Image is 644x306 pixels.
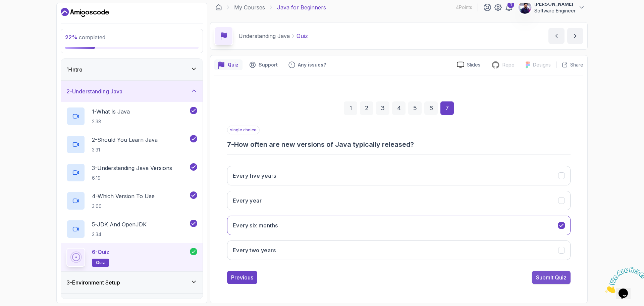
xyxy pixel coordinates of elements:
p: Software Engineer [534,7,576,14]
h3: Every two years [233,246,276,254]
button: Submit Quiz [532,271,571,284]
button: Every two years [227,241,571,260]
a: Dashboard [215,4,222,11]
p: 6:19 [92,175,172,181]
button: 6-Quizquiz [66,248,197,267]
p: 3:34 [92,231,147,238]
p: 3:00 [92,203,155,210]
button: 1-What Is Java2:38 [66,107,197,126]
a: 1 [505,3,513,11]
button: next content [567,28,583,44]
p: 3 - Understanding Java Versions [92,164,172,172]
button: Share [556,61,583,68]
div: 2 [360,101,373,115]
p: single choice [227,126,260,134]
p: 5 - JDK And OpenJDK [92,220,147,228]
div: 3 [376,101,389,115]
div: 4 [392,101,406,115]
h3: 7 - How often are new versions of Java typically released? [227,140,571,149]
p: Quiz [297,32,308,40]
button: Support button [245,59,282,70]
button: previous content [548,28,565,44]
img: user profile image [519,1,531,14]
a: Slides [451,61,486,69]
h3: 1 - Intro [66,65,83,74]
div: 1 [507,1,514,8]
h3: 3 - Environment Setup [66,278,120,287]
p: 6 - Quiz [92,248,109,256]
p: 2:38 [92,118,130,125]
button: 3-Understanding Java Versions6:19 [66,163,197,182]
p: Slides [467,61,480,68]
h3: 2 - Understanding Java [66,87,122,95]
p: Quiz [228,61,238,68]
p: 3:31 [92,146,158,153]
button: 4-Which Version To Use3:00 [66,191,197,210]
div: 6 [424,101,438,115]
button: Every year [227,191,571,210]
button: Every five years [227,166,571,185]
p: 1 - What Is Java [92,107,130,116]
p: Any issues? [298,61,326,68]
button: 1-Intro [61,59,203,80]
p: Repo [502,61,515,68]
span: 22 % [65,34,77,41]
button: 5-JDK And OpenJDK3:34 [66,220,197,238]
p: Understanding Java [238,32,290,40]
div: 7 [440,101,454,115]
p: 2 - Should You Learn Java [92,136,158,144]
p: Java for Beginners [277,3,326,11]
h3: Every six months [233,221,278,229]
div: Submit Quiz [536,273,567,281]
h3: Every five years [233,172,276,180]
div: 5 [408,101,422,115]
button: 2-Understanding Java [61,81,203,102]
button: user profile image[PERSON_NAME]Software Engineer [518,1,585,14]
button: Every six months [227,216,571,235]
button: quiz button [214,59,243,70]
p: 4 Points [456,4,472,11]
iframe: chat widget [602,264,644,296]
button: 3-Environment Setup [61,272,203,293]
div: Previous [231,273,253,281]
p: 4 - Which Version To Use [92,192,155,200]
span: quiz [96,260,105,265]
p: [PERSON_NAME] [534,1,576,7]
p: Support [259,61,278,68]
h3: Every year [233,196,262,205]
a: Dashboard [61,7,109,18]
div: 1 [344,101,357,115]
button: Feedback button [284,59,330,70]
p: Designs [533,61,551,68]
button: Previous [227,271,257,284]
p: Share [570,61,583,68]
button: 2-Should You Learn Java3:31 [66,135,197,154]
span: completed [65,34,105,41]
a: My Courses [234,3,265,11]
img: Chat attention grabber [3,3,44,29]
